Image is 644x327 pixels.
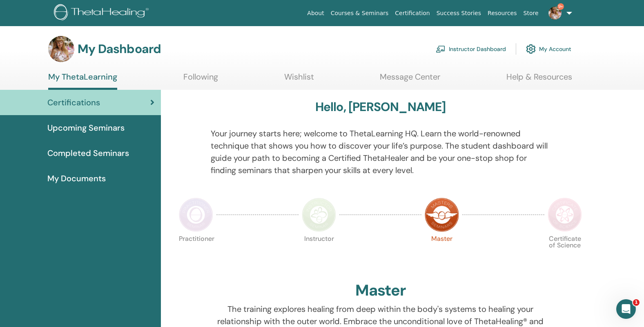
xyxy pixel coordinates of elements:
[616,299,636,319] iframe: Intercom live chat
[78,42,161,56] h3: My Dashboard
[179,236,213,270] p: Practitioner
[436,45,446,53] img: chalkboard-teacher.svg
[304,6,327,21] a: About
[302,198,336,232] img: Instructor
[526,42,536,56] img: cog.svg
[48,36,74,62] img: default.jpg
[436,40,506,58] a: Instructor Dashboard
[302,236,336,270] p: Instructor
[433,6,484,21] a: Success Stories
[380,72,440,88] a: Message Center
[328,6,392,21] a: Courses & Seminars
[179,198,213,232] img: Practitioner
[548,236,582,270] p: Certificate of Science
[548,7,562,20] img: default.jpg
[284,72,314,88] a: Wishlist
[520,6,542,21] a: Store
[548,198,582,232] img: Certificate of Science
[557,3,564,10] span: 9+
[526,40,571,58] a: My Account
[47,122,125,134] span: Upcoming Seminars
[425,236,459,270] p: Master
[633,299,640,306] span: 1
[47,96,100,109] span: Certifications
[315,100,446,114] h3: Hello, [PERSON_NAME]
[484,6,520,21] a: Resources
[506,72,572,88] a: Help & Resources
[48,72,117,90] a: My ThetaLearning
[425,198,459,232] img: Master
[392,6,433,21] a: Certification
[355,281,406,300] h2: Master
[183,72,218,88] a: Following
[54,4,152,22] img: logo.png
[47,147,129,159] span: Completed Seminars
[47,172,106,185] span: My Documents
[211,127,550,176] p: Your journey starts here; welcome to ThetaLearning HQ. Learn the world-renowned technique that sh...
